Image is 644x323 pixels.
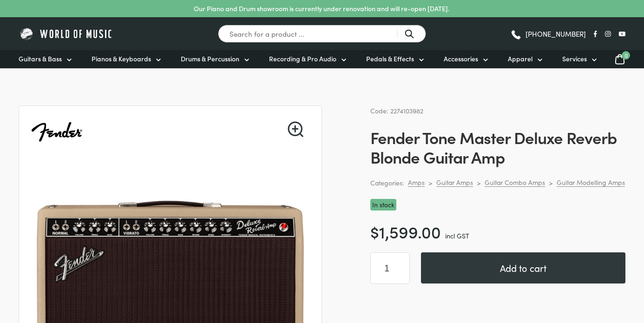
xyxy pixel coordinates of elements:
[428,178,433,187] div: >
[370,220,379,243] span: $
[477,178,481,187] div: >
[485,178,545,187] a: Guitar Combo Amps
[370,199,396,211] p: In stock
[526,30,586,37] span: [PHONE_NUMBER]
[549,178,553,187] div: >
[436,178,473,187] a: Guitar Amps
[510,27,586,41] a: [PHONE_NUMBER]
[508,54,532,64] span: Apparel
[445,231,469,240] span: incl GST
[562,54,587,64] span: Services
[92,54,151,64] span: Pianos & Keyboards
[181,54,239,64] span: Drums & Percussion
[444,54,478,64] span: Accessories
[421,252,625,283] button: Add to cart
[370,178,404,188] span: Categories:
[370,106,423,115] span: Code: 2274103982
[288,121,303,137] a: View full-screen image gallery
[218,25,426,43] input: Search for a product ...
[366,54,414,64] span: Pedals & Effects
[557,178,625,187] a: Guitar Modelling Amps
[509,221,644,323] iframe: Chat with our support team
[30,106,83,159] img: Fender
[370,220,441,243] bdi: 1,599.00
[370,295,625,321] iframe: PayPal
[622,51,630,59] span: 0
[19,26,114,41] img: World of Music
[370,127,625,166] h1: Fender Tone Master Deluxe Reverb Blonde Guitar Amp
[408,178,425,187] a: Amps
[269,54,336,64] span: Recording & Pro Audio
[370,252,410,284] input: Product quantity
[19,54,62,64] span: Guitars & Bass
[194,4,449,13] p: Our Piano and Drum showroom is currently under renovation and will re-open [DATE].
